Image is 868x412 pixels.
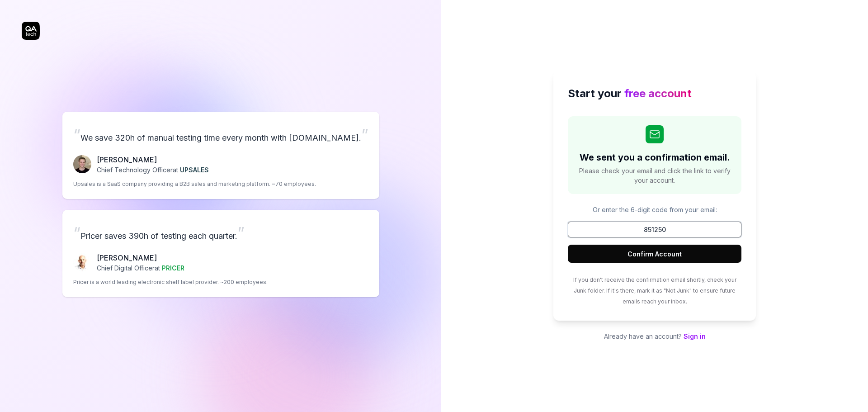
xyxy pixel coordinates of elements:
p: We save 320h of manual testing time every month with [DOMAIN_NAME]. [73,123,368,147]
a: “We save 320h of manual testing time every month with [DOMAIN_NAME].”Fredrik Seidl[PERSON_NAME]Ch... [62,112,379,199]
span: If you don't receive the confirmation email shortly, check your Junk folder. If it's there, mark ... [573,276,736,305]
p: Chief Technology Officer at [97,165,209,175]
span: ” [361,125,368,145]
span: free account [624,87,692,100]
span: ” [237,223,245,243]
p: Upsales is a SaaS company providing a B2B sales and marketing platform. ~70 employees. [73,180,316,188]
p: [PERSON_NAME] [97,252,184,263]
span: Please check your email and click the link to verify your account. [577,166,732,185]
p: Pricer is a world leading electronic shelf label provider. ~200 employees. [73,278,268,286]
span: “ [73,223,80,243]
img: Chris Chalkitis [73,253,91,271]
p: Pricer saves 390h of testing each quarter. [73,221,368,245]
p: Already have an account? [553,331,756,341]
span: PRICER [162,264,184,272]
p: Chief Digital Officer at [97,263,184,273]
img: Fredrik Seidl [73,155,91,173]
button: Confirm Account [568,245,741,263]
a: Sign in [684,332,706,340]
h2: We sent you a confirmation email. [580,151,730,164]
span: “ [73,125,80,145]
span: UPSALES [180,166,209,174]
p: [PERSON_NAME] [97,154,209,165]
h2: Start your [568,85,741,102]
p: Or enter the 6-digit code from your email: [568,205,741,214]
a: “Pricer saves 390h of testing each quarter.”Chris Chalkitis[PERSON_NAME]Chief Digital Officerat P... [62,210,379,297]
